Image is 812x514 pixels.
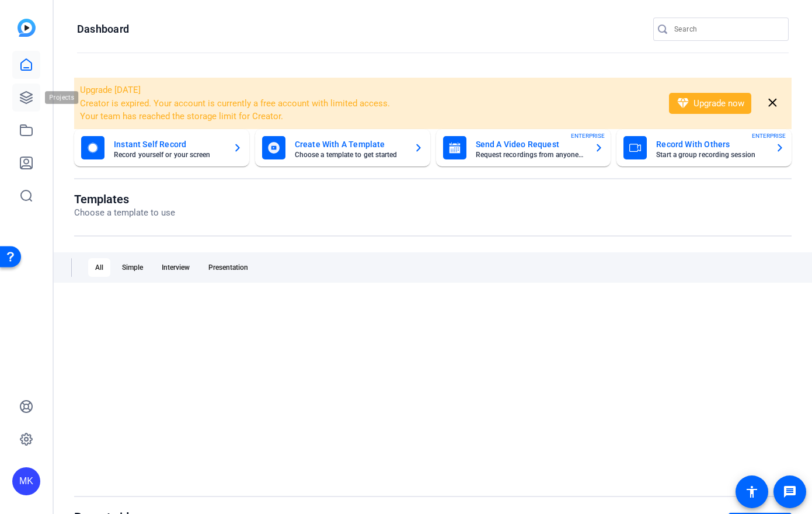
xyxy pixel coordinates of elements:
[80,85,141,95] span: Upgrade [DATE]
[114,137,224,151] mat-card-title: Instant Self Record
[476,137,586,151] mat-card-title: Send A Video Request
[752,131,786,140] span: ENTERPRISE
[745,485,759,499] mat-icon: accessibility
[18,19,36,37] img: blue-gradient.svg
[45,91,82,105] div: Projects
[571,131,605,140] span: ENTERPRISE
[74,129,249,166] button: Instant Self RecordRecord yourself or your screen
[656,151,766,158] mat-card-subtitle: Start a group recording session
[74,192,175,206] h1: Templates
[656,137,766,151] mat-card-title: Record With Others
[80,110,654,123] li: Your team has reached the storage limit for Creator.
[255,129,430,166] button: Create With A TemplateChoose a template to get started
[201,258,255,277] div: Presentation
[676,96,690,110] mat-icon: diamond
[765,96,780,110] mat-icon: close
[114,151,224,158] mat-card-subtitle: Record yourself or your screen
[436,129,611,166] button: Send A Video RequestRequest recordings from anyone, anywhereENTERPRISE
[295,151,405,158] mat-card-subtitle: Choose a template to get started
[674,22,779,36] input: Search
[616,129,792,166] button: Record With OthersStart a group recording sessionENTERPRISE
[669,93,751,114] button: Upgrade now
[476,151,586,158] mat-card-subtitle: Request recordings from anyone, anywhere
[155,258,197,277] div: Interview
[74,206,175,220] p: Choose a template to use
[88,258,110,277] div: All
[12,467,40,495] div: MK
[115,258,150,277] div: Simple
[80,97,654,110] li: Creator is expired. Your account is currently a free account with limited access.
[77,22,129,36] h1: Dashboard
[295,137,405,151] mat-card-title: Create With A Template
[783,485,797,499] mat-icon: message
